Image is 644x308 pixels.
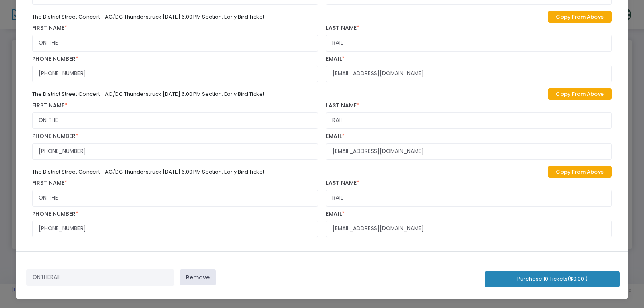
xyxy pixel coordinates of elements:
input: Phone Number [32,221,318,237]
label: First Name [32,25,318,32]
label: Phone Number [32,56,318,63]
input: Phone Number [32,66,318,82]
a: Copy From Above [548,166,612,178]
input: Enter Promo code [26,269,174,286]
a: Copy From Above [548,88,612,100]
label: Last Name [326,102,612,110]
input: First Name [32,112,318,129]
input: Email [326,143,612,160]
label: First Name [32,180,318,187]
input: Last Name [326,112,612,129]
input: Last Name [326,190,612,207]
label: Email [326,211,612,218]
input: Email [326,66,612,82]
label: Last Name [326,25,612,32]
label: Last Name [326,180,612,187]
span: The District Street Concert - AC/DC Thunderstruck [DATE] 6:00 PM Section: Early Bird Ticket [32,168,264,176]
input: Phone Number [32,143,318,160]
label: Phone Number [32,211,318,218]
input: Email [326,221,612,237]
span: The District Street Concert - AC/DC Thunderstruck [DATE] 6:00 PM Section: Early Bird Ticket [32,90,264,98]
a: Remove [180,269,216,285]
input: First Name [32,190,318,207]
span: The District Street Concert - AC/DC Thunderstruck [DATE] 6:00 PM Section: Early Bird Ticket [32,13,264,21]
a: Copy From Above [548,11,612,23]
input: Last Name [326,35,612,52]
button: Purchase 10 Tickets($0.00 ) [485,271,620,287]
label: Email [326,133,612,140]
input: First Name [32,35,318,52]
label: First Name [32,102,318,110]
label: Phone Number [32,133,318,140]
label: Email [326,56,612,63]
